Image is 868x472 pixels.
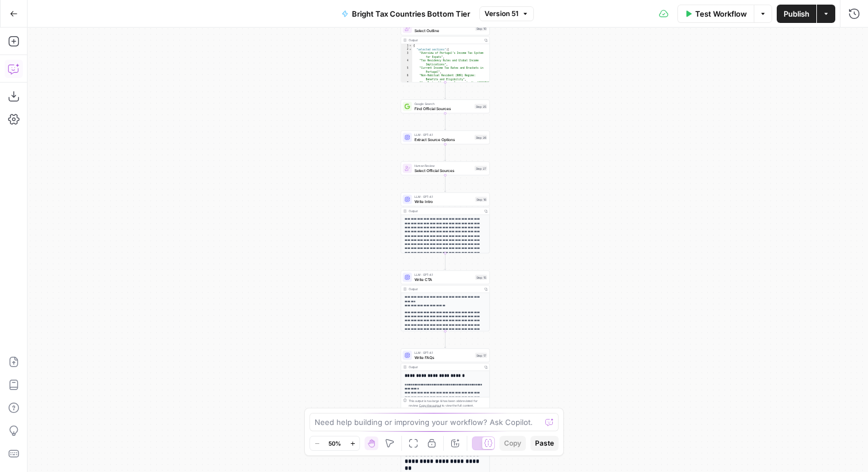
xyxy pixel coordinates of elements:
[444,253,446,270] g: Edge from step_16 to step_15
[414,167,472,173] span: Select Official Sources
[401,162,490,175] div: Human ReviewSelect Official SourcesStep 27
[444,83,446,99] g: Edge from step_10 to step_25
[414,350,473,355] span: LLM · GPT-4.1
[409,365,481,369] div: Output
[414,276,473,282] span: Write CTA
[409,399,487,408] div: This output is too large & has been abbreviated for review. to view the full content.
[475,104,487,109] div: Step 25
[335,5,477,23] button: Bright Tax Countries Bottom Tier
[414,354,473,360] span: Write FAQs
[414,106,472,111] span: Find Official Sources
[530,436,559,451] button: Paste
[401,59,413,67] div: 4
[784,8,809,19] span: Publish
[401,81,413,89] div: 7
[414,272,473,277] span: LLM · GPT-4.1
[409,287,481,291] div: Output
[475,166,487,171] div: Step 27
[535,438,554,448] span: Paste
[475,26,487,31] div: Step 10
[485,9,518,19] span: Version 51
[414,102,472,106] span: Google Search
[409,48,412,52] span: Toggle code folding, rows 2 through 8
[414,194,473,199] span: LLM · GPT-4.1
[401,52,413,59] div: 3
[504,438,521,448] span: Copy
[401,22,490,83] div: Human ReviewSelect OutlineStep 10Output{ "selected_sections":[ "Overview of Portugal’s Income Tax...
[419,404,441,407] span: Copy the output
[475,353,487,358] div: Step 17
[475,135,487,140] div: Step 26
[479,6,534,21] button: Version 51
[414,132,472,137] span: LLM · GPT-4.1
[475,197,487,202] div: Step 16
[444,331,446,348] g: Edge from step_15 to step_17
[414,136,472,142] span: Extract Source Options
[444,114,446,130] g: Edge from step_25 to step_26
[695,8,747,19] span: Test Workflow
[414,163,472,168] span: Human Review
[401,44,413,48] div: 1
[409,44,412,48] span: Toggle code folding, rows 1 through 9
[401,100,490,114] div: Google SearchFind Official SourcesStep 25
[409,209,481,213] div: Output
[409,38,481,42] div: Output
[499,436,526,451] button: Copy
[444,145,446,161] g: Edge from step_26 to step_27
[414,198,473,204] span: Write Intro
[401,74,413,81] div: 6
[677,5,754,23] button: Test Workflow
[444,175,446,192] g: Edge from step_27 to step_16
[401,48,413,52] div: 2
[401,67,413,74] div: 5
[475,275,487,280] div: Step 15
[414,28,473,33] span: Select Outline
[777,5,816,23] button: Publish
[328,439,341,448] span: 50%
[401,131,490,145] div: LLM · GPT-4.1Extract Source OptionsStep 26
[352,8,470,19] span: Bright Tax Countries Bottom Tier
